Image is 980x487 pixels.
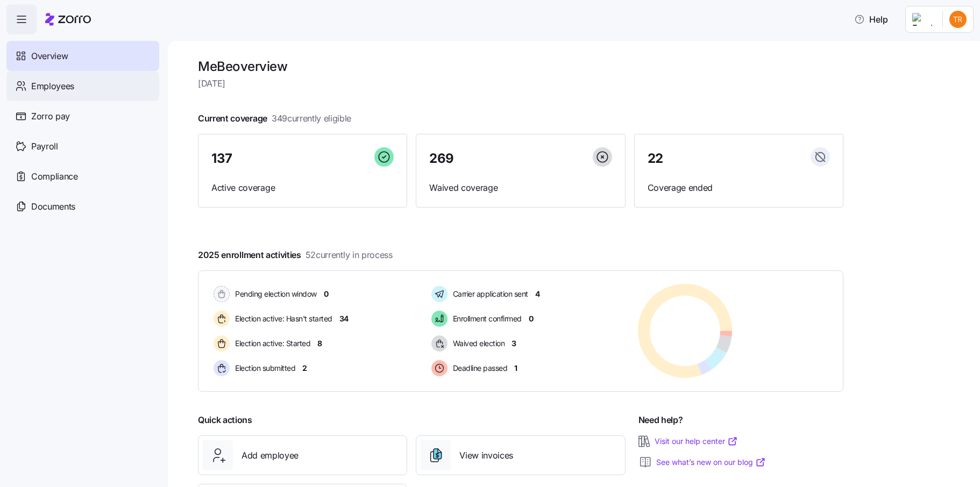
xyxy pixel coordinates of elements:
span: Waived coverage [429,181,612,195]
span: Payroll [31,140,58,153]
span: Need help? [638,413,683,427]
span: [DATE] [198,77,843,90]
span: Compliance [31,170,78,183]
span: 8 [317,338,322,349]
span: 137 [211,152,232,165]
h1: MeBe overview [198,58,843,75]
span: Documents [31,200,75,213]
a: See what’s new on our blog [656,457,766,468]
span: View invoices [459,449,513,462]
a: Employees [6,71,159,101]
span: 34 [339,313,349,324]
span: Deadline passed [450,363,508,374]
span: 22 [648,152,663,165]
span: 0 [529,313,534,324]
span: Election submitted [232,363,295,374]
span: 52 currently in process [306,248,393,262]
span: Quick actions [198,413,252,427]
img: 9f08772f748d173b6a631cba1b0c6066 [949,11,967,28]
span: Carrier application sent [450,289,528,299]
span: Election active: Started [232,338,310,349]
span: Election active: Hasn't started [232,313,332,324]
a: Documents [6,191,159,221]
span: Zorro pay [31,110,70,123]
span: Overview [31,49,68,63]
span: Add employee [242,449,299,462]
span: 2025 enrollment activities [198,248,393,262]
a: Payroll [6,131,159,161]
button: Help [846,9,897,30]
span: Active coverage [211,181,394,195]
span: Waived election [450,338,505,349]
span: Current coverage [198,112,351,125]
span: Pending election window [232,289,317,299]
span: 349 currently eligible [272,112,351,125]
span: 4 [535,289,540,299]
a: Zorro pay [6,101,159,131]
span: 0 [324,289,329,299]
span: Help [854,13,888,26]
span: Coverage ended [648,181,830,195]
span: 3 [512,338,516,349]
span: Employees [31,80,74,93]
img: Employer logo [912,13,934,26]
span: 2 [302,363,307,374]
a: Compliance [6,161,159,191]
span: 1 [514,363,517,374]
a: Visit our help center [655,436,738,447]
span: 269 [429,152,454,165]
span: Enrollment confirmed [450,313,522,324]
a: Overview [6,41,159,71]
